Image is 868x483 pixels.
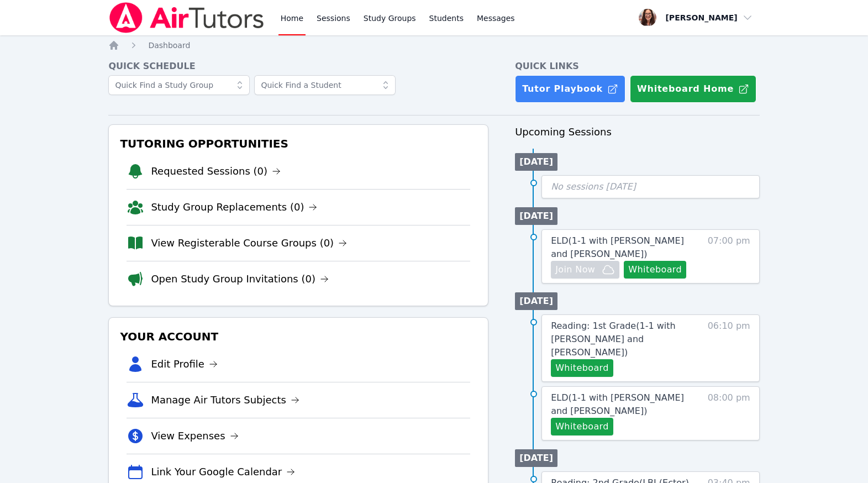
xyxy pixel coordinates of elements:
img: Air Tutors [108,2,265,33]
span: Dashboard [148,41,190,50]
input: Quick Find a Student [254,75,396,95]
a: Open Study Group Invitations (0) [151,271,329,287]
a: Dashboard [148,40,190,51]
button: Join Now [551,261,619,279]
h4: Quick Links [515,60,760,73]
span: Messages [477,13,515,24]
a: Edit Profile [151,356,218,372]
a: Manage Air Tutors Subjects [151,392,299,408]
button: Whiteboard [551,359,613,377]
h3: Your Account [118,327,479,347]
li: [DATE] [515,449,557,467]
input: Quick Find a Study Group [108,75,250,95]
span: Reading: 1st Grade ( 1-1 with [PERSON_NAME] and [PERSON_NAME] ) [551,321,676,358]
a: Requested Sessions (0) [151,164,281,179]
a: ELD(1-1 with [PERSON_NAME] and [PERSON_NAME]) [551,234,700,261]
span: ELD ( 1-1 with [PERSON_NAME] and [PERSON_NAME] ) [551,235,684,259]
span: No sessions [DATE] [551,181,636,192]
button: Whiteboard [624,261,686,279]
h3: Upcoming Sessions [515,124,760,140]
span: 07:00 pm [708,234,750,279]
a: View Expenses [151,428,238,444]
li: [DATE] [515,207,557,225]
span: ELD ( 1-1 with [PERSON_NAME] and [PERSON_NAME] ) [551,392,684,416]
span: 08:00 pm [708,391,750,435]
h4: Quick Schedule [108,60,488,73]
h3: Tutoring Opportunities [118,134,479,154]
span: 06:10 pm [708,319,750,377]
a: Study Group Replacements (0) [151,200,317,215]
a: Link Your Google Calendar [151,464,295,480]
li: [DATE] [515,292,557,310]
a: ELD(1-1 with [PERSON_NAME] and [PERSON_NAME]) [551,391,700,418]
a: View Registerable Course Groups (0) [151,235,347,251]
a: Reading: 1st Grade(1-1 with [PERSON_NAME] and [PERSON_NAME]) [551,319,700,359]
button: Whiteboard [551,418,613,435]
span: Join Now [555,263,595,276]
a: Tutor Playbook [515,75,625,103]
li: [DATE] [515,153,557,171]
nav: Breadcrumb [108,40,759,51]
button: Whiteboard Home [630,75,756,103]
